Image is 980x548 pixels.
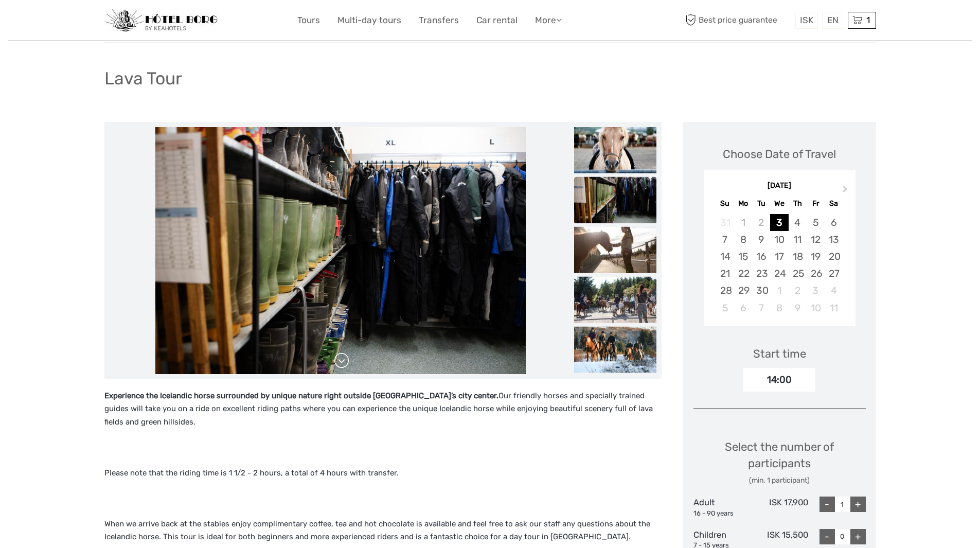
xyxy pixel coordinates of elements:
div: Choose Saturday, September 20th, 2025 [825,248,843,265]
div: Choose Sunday, October 5th, 2025 [716,299,734,316]
div: Choose Thursday, October 2nd, 2025 [789,282,807,299]
a: Multi-day tours [337,13,401,28]
div: + [850,497,866,512]
div: [DATE] [704,181,856,191]
div: Adult [693,497,751,518]
a: Car rental [476,13,518,28]
div: Choose Tuesday, September 23rd, 2025 [752,265,770,282]
div: Choose Sunday, September 21st, 2025 [716,265,734,282]
a: Tours [297,13,320,28]
div: Choose Friday, September 5th, 2025 [807,214,825,231]
div: 16 - 90 years [693,509,751,519]
button: Next Month [838,183,854,200]
img: 88cfbd2b69a64bf8910b30c2138bc686_main_slider.jpeg [155,127,526,374]
div: Choose Saturday, September 6th, 2025 [825,214,843,231]
div: Choose Monday, September 22nd, 2025 [734,265,752,282]
div: Choose Friday, October 10th, 2025 [807,299,825,316]
div: Th [789,197,807,210]
img: ade2288c5478456689b2c173495414cc_slider_thumbnail.jpeg [574,276,656,323]
div: Choose Friday, October 3rd, 2025 [807,282,825,299]
span: Best price guarantee [683,12,793,29]
div: Select the number of participants [693,439,866,486]
div: EN [823,12,843,29]
div: Choose Sunday, September 28th, 2025 [716,282,734,299]
div: Choose Wednesday, October 8th, 2025 [770,299,788,316]
div: Choose Sunday, September 14th, 2025 [716,248,734,265]
div: Choose Tuesday, September 30th, 2025 [752,282,770,299]
div: month 2025-09 [707,214,852,316]
div: 14:00 [743,368,815,392]
div: Choose Thursday, October 9th, 2025 [789,299,807,316]
strong: Experience the Icelandic horse surrounded by unique nature right outside [GEOGRAPHIC_DATA]’s city... [104,391,498,400]
div: Choose Monday, October 6th, 2025 [734,299,752,316]
div: Mo [734,197,752,210]
div: Start time [753,346,806,362]
div: Choose Tuesday, October 7th, 2025 [752,299,770,316]
div: Choose Friday, September 12th, 2025 [807,231,825,248]
img: 29579c25944f4eafbf4c863b560d6fed_slider_thumbnail.jpeg [574,226,656,273]
div: Choose Saturday, October 4th, 2025 [825,282,843,299]
div: - [819,497,835,512]
div: Choose Friday, September 26th, 2025 [807,265,825,282]
div: Choose Wednesday, September 17th, 2025 [770,248,788,265]
img: 97-048fac7b-21eb-4351-ac26-83e096b89eb3_logo_small.jpg [104,9,218,32]
p: Our friendly horses and specially trained guides will take you on a ride on excellent riding path... [104,390,662,429]
div: Choose Wednesday, September 3rd, 2025 [770,214,788,231]
img: 17c3b8ef31684684a462e5b8d1364ac5_slider_thumbnail.jpeg [574,127,656,173]
div: Choose Date of Travel [723,146,836,162]
div: Choose Saturday, September 13th, 2025 [825,231,843,248]
div: Sa [825,197,843,210]
div: Choose Wednesday, September 24th, 2025 [770,265,788,282]
div: Choose Saturday, October 11th, 2025 [825,299,843,316]
div: Choose Saturday, September 27th, 2025 [825,265,843,282]
div: Choose Wednesday, September 10th, 2025 [770,231,788,248]
div: Choose Tuesday, September 9th, 2025 [752,231,770,248]
p: Please note that the riding time is 1 1/2 - 2 hours, a total of 4 hours with transfer. [104,467,662,480]
div: + [850,529,866,544]
div: Choose Thursday, September 18th, 2025 [789,248,807,265]
div: Choose Wednesday, October 1st, 2025 [770,282,788,299]
img: 167b79f903fb45f3abb57d305092371d_slider_thumbnail.png [574,326,656,373]
div: Fr [807,197,825,210]
div: Not available Tuesday, September 2nd, 2025 [752,214,770,231]
div: Choose Thursday, September 11th, 2025 [789,231,807,248]
div: ISK 17,900 [751,497,808,518]
div: Choose Friday, September 19th, 2025 [807,248,825,265]
div: Choose Thursday, September 4th, 2025 [789,214,807,231]
div: Choose Monday, September 8th, 2025 [734,231,752,248]
h1: Lava Tour [104,68,182,89]
div: - [819,529,835,544]
div: (min. 1 participant) [693,475,866,486]
div: We [770,197,788,210]
button: Open LiveChat chat widget [118,16,131,28]
div: Choose Sunday, September 7th, 2025 [716,231,734,248]
div: Not available Monday, September 1st, 2025 [734,214,752,231]
span: 1 [865,15,871,25]
div: Choose Monday, September 29th, 2025 [734,282,752,299]
div: Choose Tuesday, September 16th, 2025 [752,248,770,265]
div: Choose Monday, September 15th, 2025 [734,248,752,265]
div: Choose Thursday, September 25th, 2025 [789,265,807,282]
div: Tu [752,197,770,210]
a: Transfers [419,13,459,28]
span: ISK [800,15,813,25]
a: More [535,13,562,28]
img: 88cfbd2b69a64bf8910b30c2138bc686_slider_thumbnail.jpeg [574,176,656,223]
div: Not available Sunday, August 31st, 2025 [716,214,734,231]
p: We're away right now. Please check back later! [14,18,116,26]
div: Su [716,197,734,210]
